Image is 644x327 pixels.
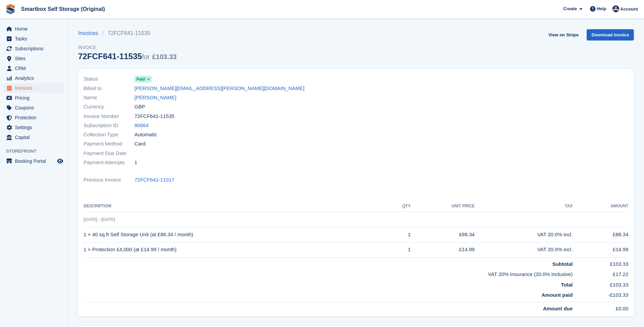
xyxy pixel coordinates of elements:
[15,93,56,103] span: Pricing
[84,159,134,167] span: Payment Attempts
[134,85,305,92] a: [PERSON_NAME][EMAIL_ADDRESS][PERSON_NAME][DOMAIN_NAME]
[134,103,145,111] span: GBP
[475,246,573,254] div: VAT 20.0% incl.
[3,113,64,122] a: menu
[15,73,56,83] span: Analytics
[84,103,134,111] span: Currency
[84,122,134,130] span: Subscription ID
[134,75,152,83] a: Paid
[84,201,387,212] th: Description
[411,201,475,212] th: Unit Price
[15,133,56,142] span: Capital
[3,24,64,34] a: menu
[573,242,628,257] td: £14.99
[573,268,628,278] td: £17.22
[84,217,115,222] span: [DATE] - [DATE]
[475,231,573,239] div: VAT 20.0% incl.
[78,52,177,61] div: 72FCF641-11535
[3,83,64,93] a: menu
[84,75,134,83] span: Status
[3,64,64,73] a: menu
[15,113,56,122] span: Protection
[573,257,628,268] td: £103.33
[15,83,56,93] span: Invoices
[387,201,410,212] th: QTY
[411,242,475,257] td: £14.99
[15,34,56,44] span: Tasks
[152,53,177,61] span: £103.33
[15,24,56,34] span: Home
[573,302,628,312] td: £0.00
[3,34,64,44] a: menu
[15,103,56,113] span: Coupons
[563,5,577,12] span: Create
[78,29,102,37] a: Invoices
[84,176,134,184] span: Previous Invoice
[15,123,56,132] span: Settings
[134,94,176,102] a: [PERSON_NAME]
[552,261,573,267] strong: Subtotal
[136,76,145,82] span: Paid
[15,44,56,53] span: Subscriptions
[387,227,410,242] td: 1
[142,53,150,61] span: for
[612,5,619,12] img: Alex Selenitsas
[561,282,573,288] strong: Total
[84,150,134,157] span: Payment Due Date
[84,85,134,92] span: Billed to
[587,29,634,40] a: Download Invoice
[134,131,157,139] span: Automatic
[15,156,56,166] span: Booking Portal
[84,268,573,278] td: VAT 20% Insurance (20.0% inclusive)
[546,29,581,40] a: View on Stripe
[84,140,134,148] span: Payment Method
[3,93,64,103] a: menu
[3,156,64,166] a: menu
[84,227,387,242] td: 1 × 40 sq.ft Self Storage Unit (at £88.34 / month)
[134,122,149,130] a: 80664
[134,159,137,167] span: 1
[78,29,177,37] nav: breadcrumbs
[3,73,64,83] a: menu
[3,133,64,142] a: menu
[5,4,16,14] img: stora-icon-8386f47178a22dfd0bd8f6a31ec36ba5ce8667c1dd55bd0f319d3a0aa187defe.svg
[597,5,606,12] span: Help
[18,3,108,15] a: Smartbox Self Storage (Original)
[475,201,573,212] th: Tax
[543,306,573,311] strong: Amount due
[84,113,134,120] span: Invoice Number
[15,54,56,63] span: Sites
[541,292,573,298] strong: Amount paid
[3,44,64,53] a: menu
[84,242,387,257] td: 1 × Protection £4,000 (at £14.99 / month)
[3,54,64,63] a: menu
[3,123,64,132] a: menu
[134,176,174,184] a: 72FCF641-11017
[78,44,177,51] span: Invoice
[84,94,134,102] span: Name
[573,278,628,289] td: £103.33
[134,140,146,148] span: Card
[387,242,410,257] td: 1
[134,113,174,120] span: 72FCF641-11535
[6,148,68,155] span: Storefront
[573,201,628,212] th: Amount
[573,227,628,242] td: £88.34
[56,157,64,165] a: Preview store
[620,6,638,13] span: Account
[411,227,475,242] td: £88.34
[3,103,64,113] a: menu
[573,289,628,302] td: -£103.33
[84,131,134,139] span: Collection Type
[15,64,56,73] span: CRM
